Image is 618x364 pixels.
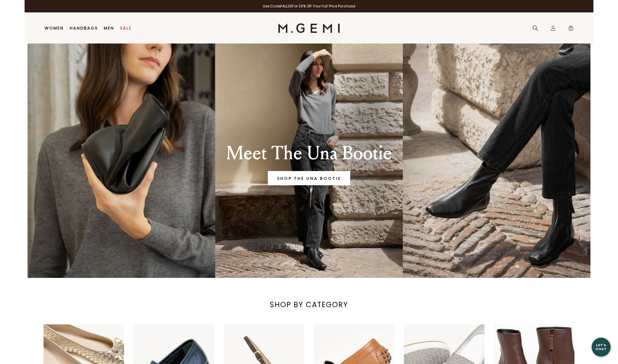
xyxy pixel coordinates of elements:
div: Let's Chat [592,343,611,351]
a: Women [44,26,64,30]
img: M.Gemi [278,23,340,33]
a: Men [104,26,114,30]
div: SHOP BY CATEGORY [238,300,380,310]
div: Banner that redirects to an awesome page [25,44,593,278]
span: 0 [568,26,574,32]
a: Sale [120,26,132,30]
strong: FALL20 [281,4,292,9]
div: Meet The Una Bootie [206,143,412,164]
a: Banner primary button [268,171,350,185]
a: Handbags [70,26,98,30]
